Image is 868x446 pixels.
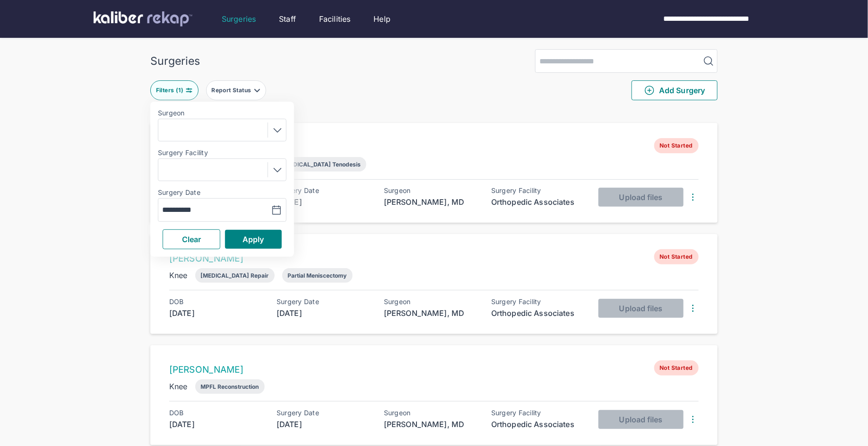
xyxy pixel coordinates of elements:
div: Surgeon [384,298,478,306]
span: Clear [182,235,201,244]
label: Surgery Date [158,189,286,196]
img: MagnifyingGlass.1dc66aab.svg [703,55,714,67]
img: kaliber labs logo [94,11,192,26]
div: Filters ( 1 ) [156,87,185,94]
div: 3 entries [150,108,718,119]
div: [PERSON_NAME], MD [384,307,478,319]
button: Upload files [599,410,684,429]
div: Surgery Facility [491,409,586,417]
div: [MEDICAL_DATA] Repair [201,272,269,279]
span: Add Surgery [644,85,705,96]
button: Add Surgery [632,80,718,100]
img: PlusCircleGreen.5fd88d77.svg [644,85,655,96]
div: Surgeries [150,54,200,68]
div: [DATE] [277,419,371,430]
a: [PERSON_NAME] [169,364,243,375]
div: Surgery Date [277,187,371,194]
div: [MEDICAL_DATA] Tenodesis [282,161,361,168]
a: Help [374,13,391,25]
div: Surgery Date [277,409,371,417]
button: Upload files [599,299,684,318]
div: Orthopedic Associates [491,196,586,208]
div: Knee [169,381,188,392]
label: Surgeon [158,109,286,117]
a: Facilities [319,13,351,25]
div: [DATE] [169,307,264,319]
div: [PERSON_NAME], MD [384,419,478,430]
div: MPFL Reconstruction [201,383,259,390]
button: Filters (1) [150,80,199,100]
img: DotsThreeVertical.31cb0eda.svg [687,414,699,425]
div: Surgery Facility [491,298,586,306]
span: Upload files [619,415,663,424]
div: Partial Meniscectomy [288,272,347,279]
div: [DATE] [169,419,264,430]
a: [PERSON_NAME] [169,253,243,264]
button: Apply [225,230,282,249]
img: DotsThreeVertical.31cb0eda.svg [687,192,699,203]
div: [PERSON_NAME], MD [384,196,478,208]
a: Staff [279,13,296,25]
span: Not Started [654,360,699,376]
div: Orthopedic Associates [491,307,586,319]
img: filter-caret-down-grey.b3560631.svg [253,87,261,94]
span: Not Started [654,138,699,153]
img: DotsThreeVertical.31cb0eda.svg [687,303,699,314]
label: Surgery Facility [158,149,286,157]
div: Knee [169,270,188,281]
div: DOB [169,298,264,306]
div: Surgery Date [277,298,371,306]
span: Not Started [654,249,699,264]
div: Orthopedic Associates [491,419,586,430]
span: Upload files [619,192,663,202]
div: Surgeon [384,409,478,417]
div: Report Status [211,87,253,94]
div: [DATE] [277,196,371,208]
button: Clear [163,229,220,249]
div: [DATE] [277,307,371,319]
div: Surgeon [384,187,478,194]
div: Surgery Facility [491,187,586,194]
button: Report Status [206,80,266,100]
img: faders-horizontal-teal.edb3eaa8.svg [185,87,193,94]
button: Upload files [599,188,684,207]
span: Upload files [619,304,663,313]
div: DOB [169,409,264,417]
span: Apply [243,235,264,244]
a: Surgeries [222,13,256,25]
